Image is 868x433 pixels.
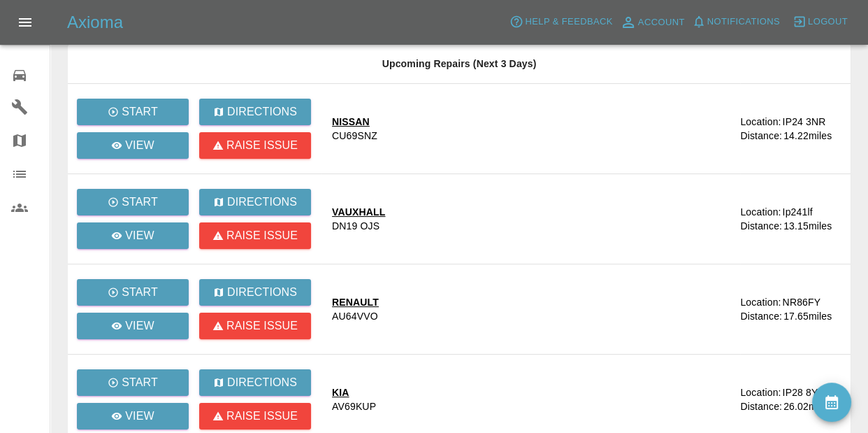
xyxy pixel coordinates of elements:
[783,309,839,323] div: 17.65 miles
[199,132,311,159] button: Raise issue
[332,115,377,129] div: NISSAN
[77,279,189,306] button: Start
[199,279,311,306] button: Directions
[227,104,297,120] p: Directions
[226,227,298,244] p: Raise issue
[199,222,311,249] button: Raise issue
[783,129,839,143] div: 14.22 miles
[332,295,379,309] div: RENAULT
[122,284,158,301] p: Start
[77,403,189,430] a: View
[332,219,379,233] div: DN19 OJS
[199,189,311,215] button: Directions
[199,403,311,430] button: Raise issue
[808,14,848,30] span: Logout
[525,14,612,30] span: Help & Feedback
[226,137,298,154] p: Raise issue
[199,313,311,339] button: Raise issue
[332,205,729,233] a: VAUXHALLDN19 OJS
[125,408,154,425] p: View
[740,399,782,413] div: Distance:
[77,313,189,339] a: View
[740,115,839,143] a: Location:IP24 3NRDistance:14.22miles
[122,194,158,211] p: Start
[740,115,781,129] div: Location:
[332,205,385,219] div: VAUXHALL
[707,14,780,30] span: Notifications
[332,295,729,323] a: RENAULTAU64VVO
[226,408,298,425] p: Raise issue
[227,374,297,391] p: Directions
[782,205,812,219] div: Ip241lf
[812,383,851,422] button: availability
[740,295,839,323] a: Location:NR86FYDistance:17.65miles
[77,189,189,215] button: Start
[740,309,782,323] div: Distance:
[122,104,158,120] p: Start
[332,309,378,323] div: AU64VVO
[125,227,154,244] p: View
[506,11,616,33] button: Help & Feedback
[199,99,311,125] button: Directions
[638,15,685,31] span: Account
[199,369,311,396] button: Directions
[740,205,839,233] a: Location:Ip241lfDistance:13.15miles
[332,399,376,413] div: AV69KUP
[740,295,781,309] div: Location:
[67,11,123,34] h5: Axioma
[740,385,781,399] div: Location:
[125,137,154,154] p: View
[332,385,376,399] div: KIA
[740,205,781,219] div: Location:
[77,99,189,125] button: Start
[332,129,377,143] div: CU69SNZ
[782,115,825,129] div: IP24 3NR
[8,6,42,39] button: Open drawer
[332,115,729,143] a: NISSANCU69SNZ
[782,385,823,399] div: IP28 8YA
[740,385,839,413] a: Location:IP28 8YADistance:26.02miles
[68,44,851,84] th: Upcoming Repairs (Next 3 Days)
[783,399,839,413] div: 26.02 miles
[77,369,189,396] button: Start
[227,284,297,301] p: Directions
[332,385,729,413] a: KIAAV69KUP
[789,11,851,33] button: Logout
[122,374,158,391] p: Start
[77,132,189,159] a: View
[616,11,688,34] a: Account
[783,219,839,233] div: 13.15 miles
[740,129,782,143] div: Distance:
[77,222,189,249] a: View
[125,318,154,334] p: View
[688,11,783,33] button: Notifications
[782,295,820,309] div: NR86FY
[226,318,298,334] p: Raise issue
[740,219,782,233] div: Distance:
[227,194,297,211] p: Directions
